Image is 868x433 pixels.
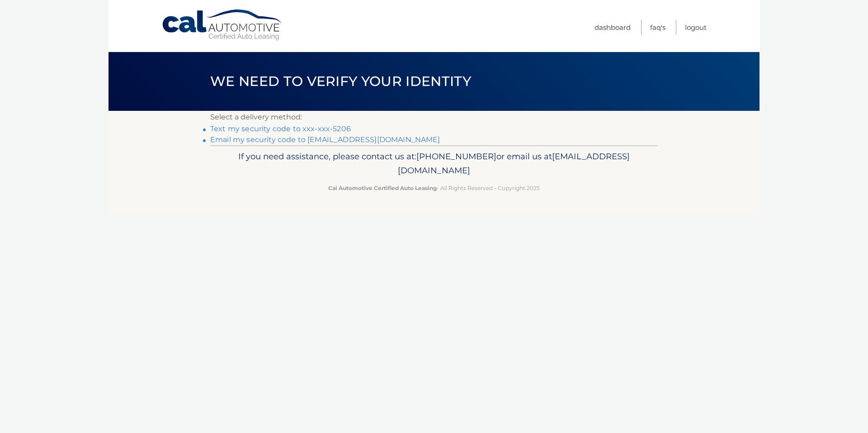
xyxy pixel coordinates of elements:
[161,9,283,41] a: Cal Automotive
[650,20,665,35] a: FAQ's
[210,124,351,133] a: Text my security code to xxx-xxx-5206
[210,111,658,124] p: Select a delivery method:
[416,151,496,162] span: [PHONE_NUMBER]
[210,135,440,144] a: Email my security code to [EMAIL_ADDRESS][DOMAIN_NAME]
[210,73,471,90] span: We need to verify your identity
[328,185,437,191] strong: Cal Automotive Certified Auto Leasing
[594,20,631,35] a: Dashboard
[685,20,707,35] a: Logout
[216,183,652,193] p: - All Rights Reserved - Copyright 2025
[216,149,652,178] p: If you need assistance, please contact us at: or email us at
